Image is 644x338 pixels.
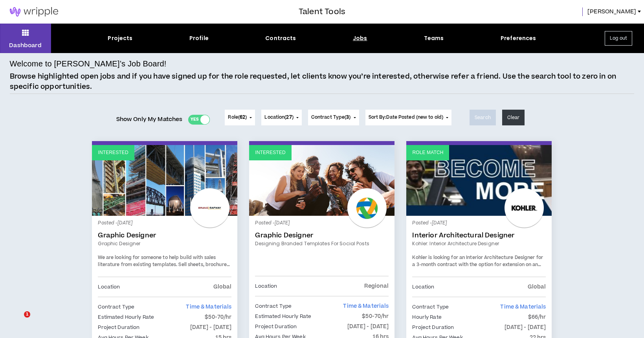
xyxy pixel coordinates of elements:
p: Posted - [DATE] [255,220,389,227]
p: Global [528,283,546,291]
button: Clear [502,110,525,125]
span: 62 [240,114,245,121]
span: 27 [286,114,292,121]
p: [DATE] - [DATE] [505,323,546,332]
span: Location ( ) [264,114,293,121]
p: Interested [98,149,128,156]
p: Project Duration [98,323,139,332]
p: Regional [364,282,389,290]
p: Project Duration [412,323,454,332]
a: Kohler: Interior Architecture Designer [412,240,546,247]
button: Search [470,110,496,125]
span: Contract Type ( ) [311,114,351,121]
p: Estimated Hourly Rate [255,312,311,321]
p: Project Duration [255,322,297,331]
a: Interested [92,145,237,216]
p: Role Match [412,149,443,156]
span: Time & Materials [343,302,389,310]
span: Kohler is looking for an Interior Architecture Designer for a 3-month contract with the option fo... [412,254,543,275]
p: [DATE] - [DATE] [190,323,232,332]
div: Teams [424,34,444,42]
span: 3 [346,114,349,121]
p: Dashboard [9,41,42,50]
button: Log out [605,31,632,46]
div: Projects [108,34,132,42]
p: Contract Type [98,303,134,311]
button: Location(27) [261,110,301,125]
p: Location [98,283,120,291]
div: Profile [189,34,209,42]
p: Global [213,283,232,291]
button: Role(62) [225,110,255,125]
span: Time & Materials [500,303,546,311]
p: Posted - [DATE] [98,220,231,227]
p: $50-70/hr [205,313,231,321]
p: Interested [255,149,285,156]
span: 1 [24,311,30,318]
div: Preferences [501,34,536,42]
p: Browse highlighted open jobs and if you have signed up for the role requested, let clients know y... [10,72,635,92]
span: Show Only My Matches [116,114,183,125]
span: We are looking for someone to help build with sales literature from existing templates. Sell shee... [98,254,231,282]
span: Role ( ) [228,114,247,121]
p: Hourly Rate [412,313,441,321]
a: Graphic Designer [255,231,389,239]
p: Location [412,283,434,291]
p: $66/hr [528,313,546,321]
button: Contract Type(3) [308,110,359,125]
iframe: Intercom live chat [8,311,27,330]
p: Contract Type [255,302,292,310]
p: Posted - [DATE] [412,220,546,227]
a: Role Match [406,145,552,216]
h3: Talent Tools [299,6,345,18]
a: Interested [249,145,394,216]
a: Interior Architectural Designer [412,231,546,239]
a: Graphic Designer [98,240,231,247]
p: Estimated Hourly Rate [98,313,154,321]
a: Designing branded templates for social posts [255,240,389,247]
p: Contract Type [412,303,449,311]
span: [PERSON_NAME] [587,7,636,16]
p: [DATE] - [DATE] [347,322,389,331]
a: Graphic Designer [98,231,231,239]
button: Sort By:Date Posted (new to old) [365,110,452,125]
span: Time & Materials [186,303,231,311]
h4: Welcome to [PERSON_NAME]’s Job Board! [10,58,167,70]
p: Location [255,282,277,290]
div: Contracts [265,34,296,42]
span: Sort By: Date Posted (new to old) [369,114,444,121]
p: $50-70/hr [362,312,389,321]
